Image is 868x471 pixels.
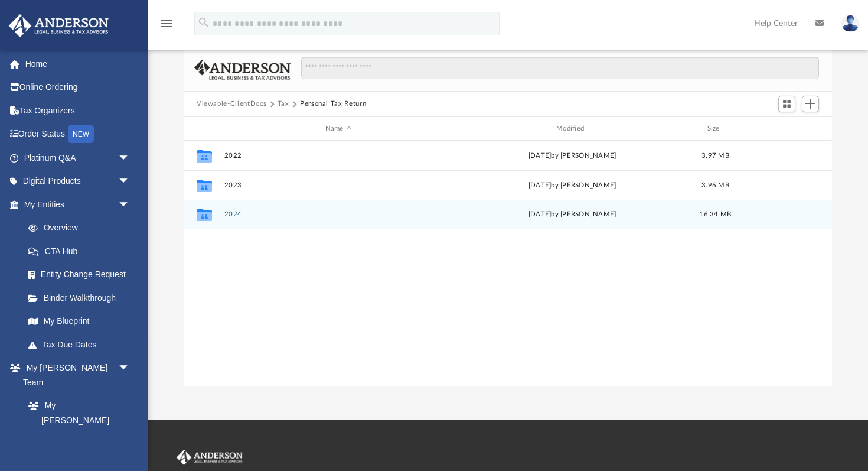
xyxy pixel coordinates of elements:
[224,124,453,134] div: Name
[300,99,366,109] button: Personal Tax Return
[744,124,827,134] div: id
[8,52,148,76] a: Home
[701,182,729,189] span: 3.96 MB
[174,450,245,465] img: Anderson Advisors Platinum Portal
[118,193,142,217] span: arrow_drop_down
[118,356,142,381] span: arrow_drop_down
[17,310,142,333] a: My Blueprint
[458,180,687,191] div: [DATE] by [PERSON_NAME]
[17,286,148,310] a: Binder Walkthrough
[692,124,739,134] div: Size
[5,14,112,37] img: Anderson Advisors Platinum Portal
[278,99,289,109] button: Tax
[159,17,174,31] i: menu
[118,146,142,170] span: arrow_drop_down
[68,125,94,143] div: NEW
[8,146,148,170] a: Platinum Q&Aarrow_drop_down
[17,263,148,287] a: Entity Change Request
[8,76,148,99] a: Online Ordering
[224,211,453,219] button: 2024
[17,394,136,447] a: My [PERSON_NAME] Team
[458,124,687,134] div: Modified
[8,356,142,394] a: My [PERSON_NAME] Teamarrow_drop_down
[189,124,218,134] div: id
[197,99,266,109] button: Viewable-ClientDocs
[224,152,453,160] button: 2022
[8,193,148,216] a: My Entitiesarrow_drop_down
[778,96,796,112] button: Switch to Grid View
[458,151,687,161] div: [DATE] by [PERSON_NAME]
[699,212,731,218] span: 16.34 MB
[802,96,820,112] button: Add
[301,57,819,79] input: Search files and folders
[159,22,174,31] a: menu
[17,216,148,240] a: Overview
[17,333,148,356] a: Tax Due Dates
[118,170,142,194] span: arrow_drop_down
[8,99,148,122] a: Tax Organizers
[224,181,453,189] button: 2023
[8,122,148,147] a: Order StatusNEW
[184,141,832,386] div: grid
[701,152,729,159] span: 3.97 MB
[17,239,148,263] a: CTA Hub
[841,15,859,32] img: User Pic
[8,170,148,193] a: Digital Productsarrow_drop_down
[458,210,687,220] div: [DATE] by [PERSON_NAME]
[197,16,210,29] i: search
